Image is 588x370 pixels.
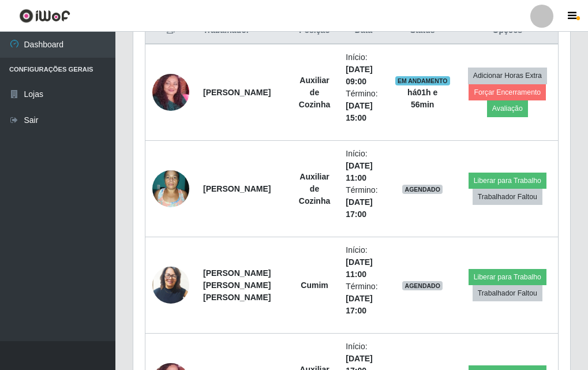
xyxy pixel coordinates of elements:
time: [DATE] 15:00 [346,101,372,122]
img: CoreUI Logo [19,9,70,23]
button: Trabalhador Faltou [473,285,542,301]
button: Trabalhador Faltou [473,189,542,205]
li: Início: [346,244,381,281]
time: [DATE] 17:00 [346,294,372,315]
span: AGENDADO [402,185,443,194]
li: Término: [346,88,381,124]
span: AGENDADO [402,281,443,290]
li: Início: [346,148,381,184]
strong: Cumim [301,281,328,290]
time: [DATE] 11:00 [346,161,372,182]
li: Término: [346,184,381,220]
button: Liberar para Trabalho [469,173,546,189]
button: Avaliação [487,100,528,117]
span: EM ANDAMENTO [395,76,450,85]
button: Liberar para Trabalho [469,269,546,285]
time: [DATE] 11:00 [346,257,372,279]
li: Início: [346,51,381,88]
img: 1677665450683.jpeg [152,164,189,213]
strong: [PERSON_NAME] [PERSON_NAME] [PERSON_NAME] [203,268,271,302]
li: Término: [346,281,381,317]
button: Adicionar Horas Extra [468,68,547,84]
time: [DATE] 17:00 [346,197,372,219]
time: [DATE] 09:00 [346,65,372,86]
strong: Auxiliar de Cozinha [299,172,330,205]
strong: [PERSON_NAME] [203,88,271,97]
img: 1720054938864.jpeg [152,263,189,307]
strong: Auxiliar de Cozinha [299,76,330,109]
strong: [PERSON_NAME] [203,184,271,193]
strong: há 01 h e 56 min [407,88,437,109]
img: 1695958183677.jpeg [152,54,189,130]
button: Forçar Encerramento [469,84,546,100]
